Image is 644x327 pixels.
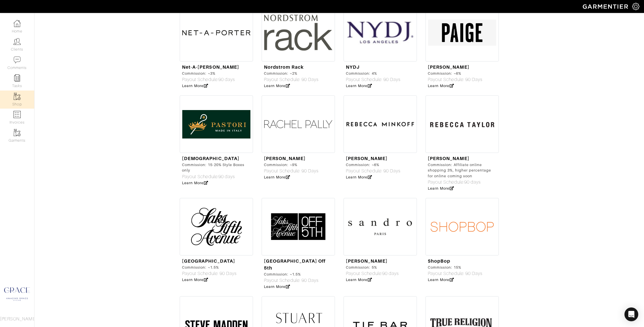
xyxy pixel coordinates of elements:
[264,156,306,161] a: [PERSON_NAME]
[14,20,21,27] img: dashboard-icon-dbcd8f5a0b271acd01030246c82b418ddd0df26cd7fceb0bd07c9910d44c42f6.png
[218,77,235,82] span: 90 days
[14,111,21,118] img: orders-icon-0abe47150d42831381b5fb84f609e132dff9fe21cb692f30cb5eec754e2cba89.png
[264,175,290,179] a: Learn More
[180,95,253,153] img: Screen%20Shot%202021-05-18%20at%202.18.23%20PM.png
[264,272,333,277] div: Commission: ~1.5%
[428,76,482,83] div: Payout Schedule: 90 Days
[14,56,21,64] img: comment-icon-a0a6a9ef722e966f86d9cbdc48e553b5cf19dbc54f86b18d962a5391bc8f6eb6.png
[425,4,499,61] img: paige%20logo.png
[346,64,360,70] a: NYDJ
[428,270,482,277] div: Payout Schedule: 90 Days
[182,181,208,185] a: Learn More
[182,162,251,173] div: Commission: 15-20% Style Boxes only
[14,93,21,100] img: garments-icon-b7da505a4dc4fd61783c78ac3ca0ef83fa9d6f193b1c9dc38574b1d14d53ca28.png
[262,95,335,153] img: Layer-0_442x.png
[264,71,319,76] div: Commission: ~2%
[218,174,235,179] span: 90 days
[180,198,253,255] img: saks%20logo.png
[624,307,638,321] div: Open Intercom Messenger
[428,278,454,282] a: Learn More
[264,277,333,284] div: Payout Schedule: 90 Days
[428,186,454,191] a: Learn More
[182,173,251,180] div: Payout Schedule:
[428,156,469,161] a: [PERSON_NAME]
[182,71,239,76] div: Commission: ~3%
[344,198,417,255] img: logo-sandro-paris.png
[428,179,497,186] div: Payout Schedule:
[346,156,388,161] a: [PERSON_NAME]
[264,168,319,174] div: Payout Schedule: 90 Days
[580,1,632,11] img: garmentier-logo-header-white-b43fb05a5012e4ada735d5af1a66efaba907eab6374d6393d1fbf88cb4ef424d.png
[346,168,400,174] div: Payout Schedule: 90 Days
[425,95,499,153] img: rebecca%20taylor%20logo.jpeg
[262,4,335,61] img: nordstrom%20rack%20logo.png
[14,38,21,45] img: clients-icon-6bae9207a08558b7cb47a8932f037763ab4055f8c8b6bfacd5dc20c3e0201464.png
[264,162,319,168] div: Commission: ~9%
[346,258,388,264] a: [PERSON_NAME]
[182,84,208,88] a: Learn More
[14,74,21,82] img: reminder-icon-8004d30b9f0a5d33ae49ab947aed9ed385cf756f9e5892f1edd6e32f2345188e.png
[344,95,417,153] img: rebecca%20minkoff%20logo.png
[464,180,481,185] span: 90 days
[264,258,325,271] a: [GEOGRAPHIC_DATA] Off 5th
[428,71,482,76] div: Commission: ~6%
[264,64,304,70] a: Nordstrom Rack
[182,265,237,270] div: Commission: ~1.5%
[182,278,208,282] a: Learn More
[264,284,290,289] a: Learn More
[182,64,239,70] a: Net-A-[PERSON_NAME]
[264,76,319,83] div: Payout Schedule: 90 Days
[182,156,239,161] a: [DEMOGRAPHIC_DATA]
[428,64,469,70] a: [PERSON_NAME]
[428,265,482,270] div: Commission: 15%
[182,76,239,83] div: Payout Schedule:
[428,84,454,88] a: Learn More
[425,198,499,255] img: shopbop.png
[346,270,399,277] div: Payout Schedule:
[346,278,372,282] a: Learn More
[182,258,235,264] a: [GEOGRAPHIC_DATA]
[346,71,400,76] div: Commission: 4%
[182,270,237,277] div: Payout Schedule: 90 Days
[428,258,450,264] a: ShopBop
[346,162,400,168] div: Commission: ~6%
[262,198,335,255] img: saks%20off%20fifth%20logo.png
[382,271,399,276] span: 90 days
[632,3,639,10] img: gear-icon-white-bd11855cb880d31180b6d7d6211b90ccbf57a29d726f0c71d8c61bd08dd39cc2.png
[346,175,372,179] a: Learn More
[264,84,290,88] a: Learn More
[344,4,417,61] img: Screen%20Shot%202020-01-23%20at%209.41.29%20PM.png
[346,265,399,270] div: Commission: 5%
[428,162,497,179] div: Commission: Affiliate online shopping 3%, higher percentage for online coming soon
[14,129,21,136] img: garments-icon-b7da505a4dc4fd61783c78ac3ca0ef83fa9d6f193b1c9dc38574b1d14d53ca28.png
[346,84,372,88] a: Learn More
[346,76,400,83] div: Payout Schedule: 90 Days
[180,4,253,61] img: net-a-porter-logo-black.png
